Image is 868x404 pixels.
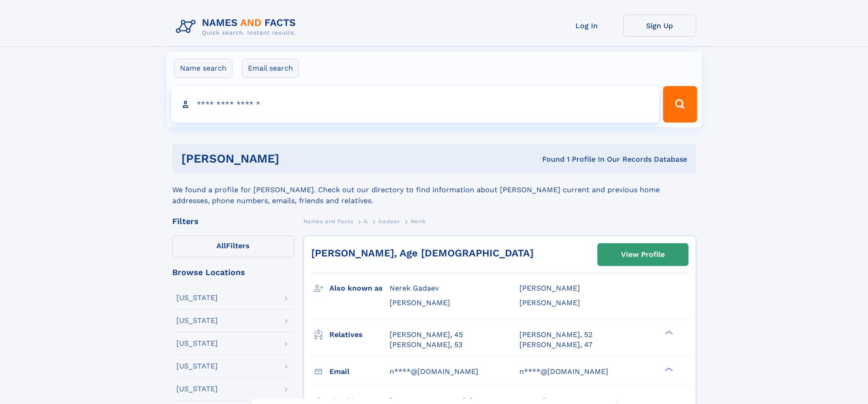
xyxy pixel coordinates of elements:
a: View Profile [598,244,688,266]
div: View Profile [621,244,665,265]
h3: Also known as [329,281,390,296]
a: [PERSON_NAME], 53 [390,340,462,350]
h3: Relatives [329,327,390,343]
div: [US_STATE] [176,294,218,302]
span: [PERSON_NAME] [519,298,580,307]
div: Filters [172,217,294,225]
h1: [PERSON_NAME] [181,153,411,164]
span: [PERSON_NAME] [519,284,580,292]
div: We found a profile for [PERSON_NAME]. Check out our directory to find information about [PERSON_N... [172,174,696,206]
div: [US_STATE] [176,385,218,393]
span: [PERSON_NAME] [390,298,450,307]
label: Email search [242,59,299,78]
span: Gadaev [378,218,400,225]
a: [PERSON_NAME], Age [DEMOGRAPHIC_DATA] [311,247,534,259]
div: [US_STATE] [176,340,218,347]
input: search input [171,86,659,123]
div: ❯ [663,366,673,372]
div: [US_STATE] [176,363,218,370]
label: Filters [172,235,294,257]
a: Names and Facts [303,215,354,227]
a: Gadaev [378,215,400,227]
a: [PERSON_NAME], 52 [519,330,592,340]
span: Nerek Gadaev [390,284,439,292]
div: Browse Locations [172,268,294,276]
span: Nerik [411,218,426,225]
span: All [216,241,226,250]
img: Logo Names and Facts [172,15,303,39]
a: Log In [550,15,623,37]
a: G [364,215,368,227]
div: ❯ [663,329,673,335]
a: Sign Up [623,15,696,37]
a: [PERSON_NAME], 47 [519,340,592,350]
div: [US_STATE] [176,317,218,324]
label: Name search [174,59,232,78]
span: G [364,218,368,225]
a: [PERSON_NAME], 45 [390,330,463,340]
h3: Email [329,364,390,379]
div: Found 1 Profile In Our Records Database [411,154,687,164]
button: Search Button [663,86,697,123]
